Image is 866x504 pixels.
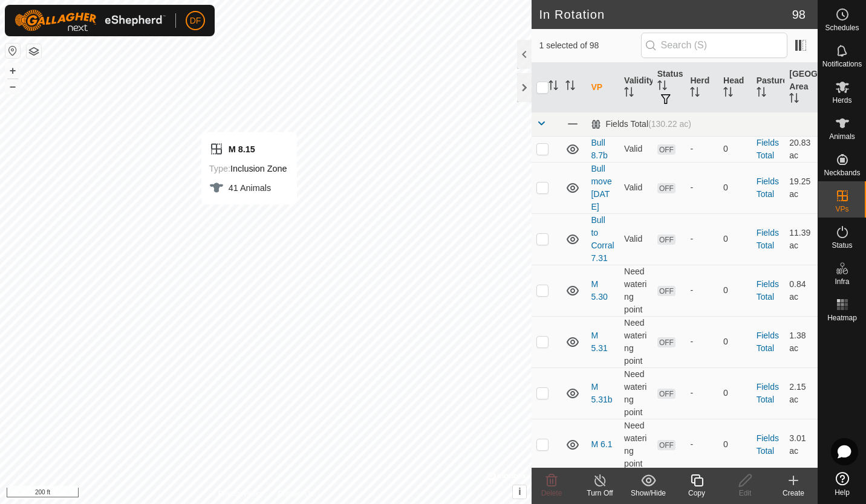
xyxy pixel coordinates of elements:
p-sorticon: Activate to sort [690,89,700,99]
div: Copy [672,488,721,499]
span: 1 selected of 98 [539,39,640,52]
th: VP [586,63,619,112]
a: Privacy Policy [218,488,264,499]
div: Edit [721,488,769,499]
p-sorticon: Activate to sort [565,82,575,92]
p-sorticon: Activate to sort [723,89,733,99]
a: Fields Total [757,138,779,160]
div: - [690,181,714,194]
div: Inclusion Zone [209,161,287,176]
p-sorticon: Activate to sort [549,82,558,92]
th: [GEOGRAPHIC_DATA] Area [784,63,818,112]
a: Fields Total [757,382,779,404]
td: 19.25 ac [784,162,818,213]
p-sorticon: Activate to sort [789,95,799,105]
span: OFF [657,286,676,296]
a: Fields Total [757,331,779,353]
td: 0 [718,136,752,162]
a: Bull move [DATE] [591,164,611,212]
label: Type: [209,164,230,173]
div: Fields Total [591,119,691,129]
div: M 8.15 [209,142,287,157]
p-sorticon: Activate to sort [657,82,667,92]
a: Fields Total [757,176,779,199]
td: 0 [718,162,752,213]
td: Need watering point [619,367,653,419]
a: M 5.31b [591,382,612,404]
span: Help [835,489,850,496]
td: 11.39 ac [784,213,818,265]
a: Bull to Corral 7.31 [591,215,614,263]
input: Search (S) [641,33,787,58]
h2: In Rotation [539,7,792,22]
img: Gallagher Logo [15,10,166,31]
span: OFF [657,440,676,450]
th: Herd [685,63,718,112]
span: OFF [657,337,676,347]
td: Valid [619,162,653,213]
td: 20.83 ac [784,136,818,162]
a: Help [818,467,866,501]
p-sorticon: Activate to sort [757,89,766,99]
span: Animals [829,133,855,140]
th: Pasture [752,63,785,112]
button: + [5,63,20,78]
a: Contact Us [278,488,313,499]
td: 0 [718,213,752,265]
span: 98 [792,5,806,24]
div: - [690,387,714,399]
div: 41 Animals [209,181,287,195]
span: i [518,486,521,497]
div: - [690,335,714,348]
a: Fields Total [757,228,779,250]
div: - [690,143,714,155]
span: Heatmap [827,314,857,321]
a: Bull 8.7b [591,138,607,160]
td: Need watering point [619,316,653,367]
span: Status [832,242,852,249]
td: Valid [619,213,653,265]
td: Need watering point [619,419,653,470]
div: Create [769,488,818,499]
a: M 5.30 [591,279,607,302]
th: Status [653,63,686,112]
td: Need watering point [619,265,653,316]
a: Fields Total [757,279,779,302]
button: Map Layers [27,44,41,59]
span: Infra [835,278,849,285]
span: Delete [541,489,562,497]
th: Validity [619,63,653,112]
td: 0.84 ac [784,265,818,316]
div: - [690,233,714,245]
div: - [690,438,714,451]
th: Head [718,63,752,112]
td: 3.01 ac [784,419,818,470]
td: 0 [718,265,752,316]
span: (130.22 ac) [648,119,691,129]
td: 2.15 ac [784,367,818,419]
span: Herds [832,97,851,104]
span: OFF [657,144,676,155]
span: OFF [657,183,676,193]
td: Valid [619,136,653,162]
td: 0 [718,367,752,419]
button: i [513,485,526,499]
span: Neckbands [824,169,860,176]
span: VPs [835,205,848,213]
td: 0 [718,419,752,470]
span: OFF [657,389,676,399]
button: – [5,79,20,94]
a: Fields Total [757,433,779,456]
span: DF [190,15,201,27]
td: 0 [718,316,752,367]
p-sorticon: Activate to sort [624,89,634,99]
div: - [690,284,714,297]
div: Turn Off [576,488,624,499]
button: Reset Map [5,44,20,58]
td: 1.38 ac [784,316,818,367]
div: Show/Hide [624,488,672,499]
span: Schedules [825,24,859,31]
a: M 5.31 [591,331,607,353]
span: Notifications [822,60,862,68]
a: M 6.1 [591,439,612,449]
